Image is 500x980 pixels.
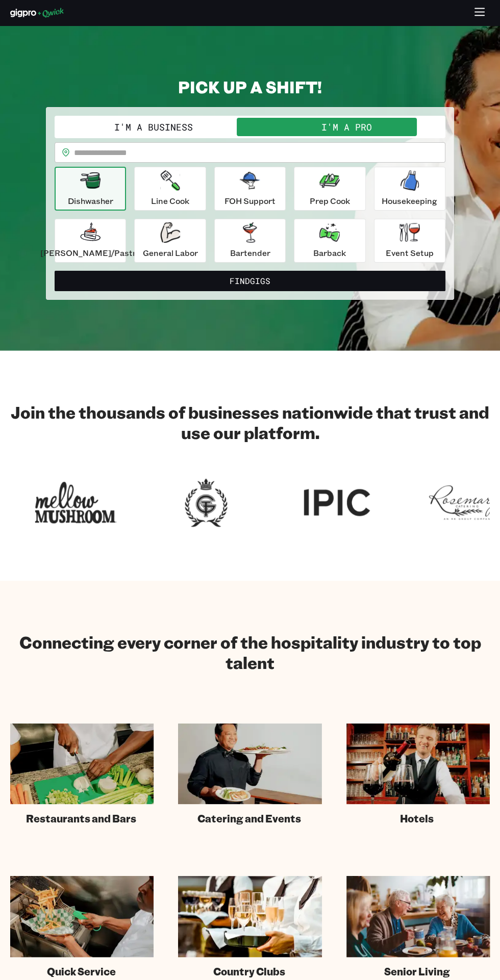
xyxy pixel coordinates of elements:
[178,876,321,957] img: Country club catered event
[134,167,206,211] button: Line Cook
[143,247,198,259] p: General Labor
[197,812,301,825] span: Catering and Events
[151,195,189,207] p: Line Cook
[346,876,490,977] a: Senior Living
[55,219,126,263] button: [PERSON_NAME]/Pastry
[55,167,126,211] button: Dishwasher
[250,118,443,136] button: I'm a Pro
[294,167,365,211] button: Prep Cook
[10,876,154,957] img: Fast food fry station
[68,195,113,207] p: Dishwasher
[40,247,140,259] p: [PERSON_NAME]/Pastry
[224,195,276,207] p: FOH Support
[213,965,285,978] span: Country Clubs
[294,219,365,263] button: Barback
[10,632,490,673] h2: Connecting every corner of the hospitality industry to top talent
[178,876,321,977] a: Country Clubs
[214,219,286,263] button: Bartender
[386,247,434,259] p: Event Setup
[178,724,321,804] img: Catering staff carrying dishes.
[346,876,490,957] img: Server bringing food to a retirement community member
[134,219,206,263] button: General Labor
[400,812,434,825] span: Hotels
[10,724,154,804] img: Chef in kitchen
[35,475,116,530] img: Logo for Mellow Mushroom
[57,118,250,136] button: I'm a Business
[346,724,490,804] img: Hotel staff serving at bar
[178,724,321,825] a: Catering and Events
[346,724,490,825] a: Hotels
[165,475,247,530] img: Logo for Georgian Terrace
[374,167,445,211] button: Housekeeping
[10,724,154,825] a: Restaurants and Bars
[230,247,270,259] p: Bartender
[10,402,490,443] h2: Join the thousands of businesses nationwide that trust and use our platform.
[310,195,350,207] p: Prep Cook
[296,475,378,530] img: Logo for IPIC
[26,812,136,825] span: Restaurants and Bars
[374,219,445,263] button: Event Setup
[382,195,437,207] p: Housekeeping
[55,271,445,291] button: FindGigs
[313,247,346,259] p: Barback
[214,167,286,211] button: FOH Support
[46,76,454,97] h2: PICK UP A SHIFT!
[384,965,450,978] span: Senior Living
